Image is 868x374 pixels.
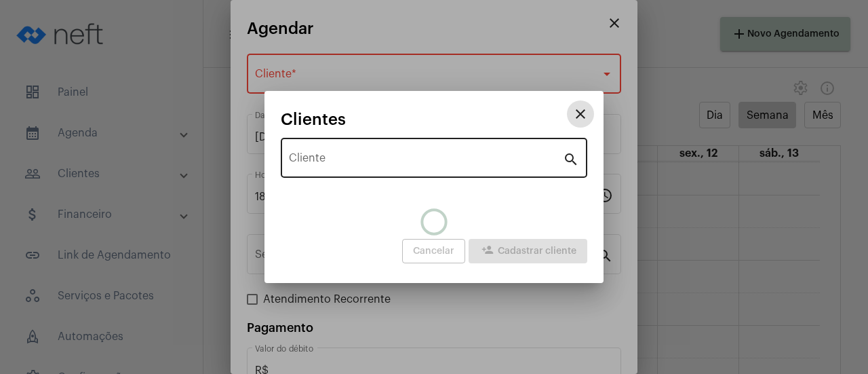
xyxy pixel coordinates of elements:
[479,246,576,256] span: Cadastrar cliente
[289,155,563,167] input: Pesquisar cliente
[469,239,587,263] button: Cadastrar cliente
[281,111,346,128] span: Clientes
[572,106,589,122] mat-icon: close
[563,151,579,167] mat-icon: search
[479,244,496,260] mat-icon: person_add
[413,246,454,256] span: Cancelar
[402,239,465,263] button: Cancelar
